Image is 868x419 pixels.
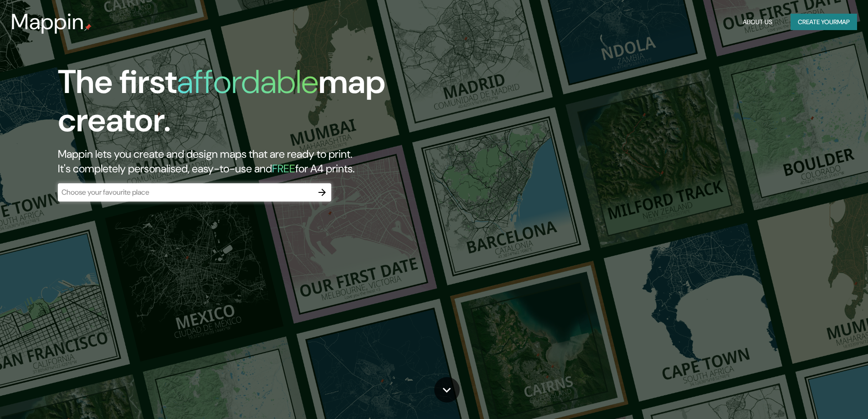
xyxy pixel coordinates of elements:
[84,24,92,31] img: mappin-pin
[11,9,84,35] h3: Mappin
[58,63,492,147] h1: The first map creator.
[58,187,313,197] input: Choose your favourite place
[787,383,858,409] iframe: Help widget launcher
[177,61,318,103] h1: affordable
[58,147,492,176] h2: Mappin lets you create and design maps that are ready to print. It's completely personalised, eas...
[739,14,776,31] button: About Us
[272,161,295,176] h5: FREE
[791,14,857,31] button: Create yourmap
